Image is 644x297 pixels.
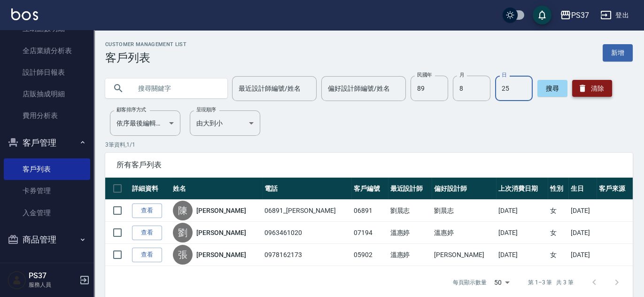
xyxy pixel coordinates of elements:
[4,131,90,155] button: 客戶管理
[528,278,574,287] p: 第 1–3 筆 共 3 筆
[132,226,162,240] a: 查看
[432,200,496,222] td: 劉晨志
[571,9,589,21] div: PS37
[459,71,464,78] label: 月
[388,200,432,222] td: 劉晨志
[4,227,90,252] button: 商品管理
[105,141,633,149] p: 3 筆資料, 1 / 1
[132,248,162,262] a: 查看
[196,106,216,113] label: 呈現順序
[262,244,351,266] td: 0978162173
[568,178,597,200] th: 生日
[568,244,597,266] td: [DATE]
[4,202,90,224] a: 入金管理
[173,201,193,220] div: 陳
[432,222,496,244] td: 溫惠婷
[548,244,568,266] td: 女
[490,270,513,295] div: 50
[171,178,262,200] th: 姓名
[8,271,26,289] img: Person
[351,244,388,266] td: 05902
[173,223,193,242] div: 劉
[548,200,568,222] td: 女
[351,178,388,200] th: 客戶編號
[548,222,568,244] td: 女
[597,7,633,24] button: 登出
[351,222,388,244] td: 07194
[388,244,432,266] td: 溫惠婷
[262,200,351,222] td: 06891_[PERSON_NAME]
[11,8,38,20] img: Logo
[110,110,180,136] div: 依序最後編輯時間
[496,178,548,200] th: 上次消費日期
[29,281,77,289] p: 服務人員
[533,6,551,24] button: save
[132,76,220,101] input: 搜尋關鍵字
[4,180,90,202] a: 卡券管理
[556,6,593,25] button: PS37
[196,250,246,259] a: [PERSON_NAME]
[105,41,186,47] h2: Customer Management List
[4,158,90,180] a: 客戶列表
[196,228,246,237] a: [PERSON_NAME]
[4,62,90,83] a: 設計師日報表
[4,105,90,126] a: 費用分析表
[597,178,633,200] th: 客戶來源
[4,83,90,105] a: 店販抽成明細
[496,200,548,222] td: [DATE]
[432,178,496,200] th: 偏好設計師
[196,206,246,215] a: [PERSON_NAME]
[262,222,351,244] td: 0963461020
[105,51,186,64] h3: 客戶列表
[130,178,171,200] th: 詳細資料
[4,40,90,62] a: 全店業績分析表
[568,222,597,244] td: [DATE]
[190,110,260,136] div: 由大到小
[568,200,597,222] td: [DATE]
[572,80,612,97] button: 清除
[116,106,146,113] label: 顧客排序方式
[537,80,567,97] button: 搜尋
[603,44,633,62] a: 新增
[496,244,548,266] td: [DATE]
[173,245,193,265] div: 張
[496,222,548,244] td: [DATE]
[502,71,506,78] label: 日
[262,178,351,200] th: 電話
[388,178,432,200] th: 最近設計師
[453,278,487,287] p: 每頁顯示數量
[29,271,77,281] h5: PS37
[548,178,568,200] th: 性別
[388,222,432,244] td: 溫惠婷
[417,71,432,78] label: 民國年
[116,160,621,170] span: 所有客戶列表
[351,200,388,222] td: 06891
[132,203,162,218] a: 查看
[432,244,496,266] td: [PERSON_NAME]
